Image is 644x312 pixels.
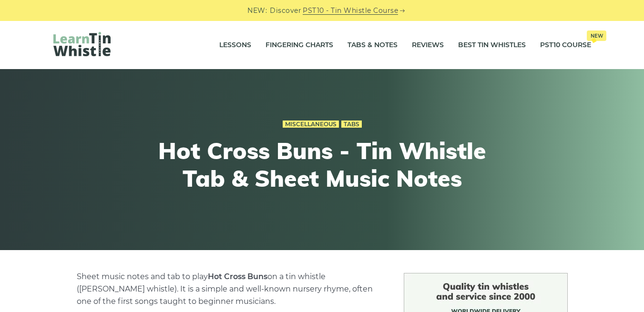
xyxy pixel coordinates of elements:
a: Best Tin Whistles [458,33,526,57]
a: Fingering Charts [266,33,333,57]
a: PST10 CourseNew [540,33,591,57]
span: New [587,30,606,41]
img: LearnTinWhistle.com [53,32,111,56]
a: Reviews [412,33,444,57]
a: Tabs & Notes [348,33,398,57]
a: Tabs [341,121,362,128]
h1: Hot Cross Buns - Tin Whistle Tab & Sheet Music Notes [147,137,498,192]
strong: Hot Cross Buns [208,272,267,281]
a: Miscellaneous [283,121,339,128]
a: Lessons [219,33,251,57]
p: Sheet music notes and tab to play on a tin whistle ([PERSON_NAME] whistle). It is a simple and we... [77,271,381,308]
